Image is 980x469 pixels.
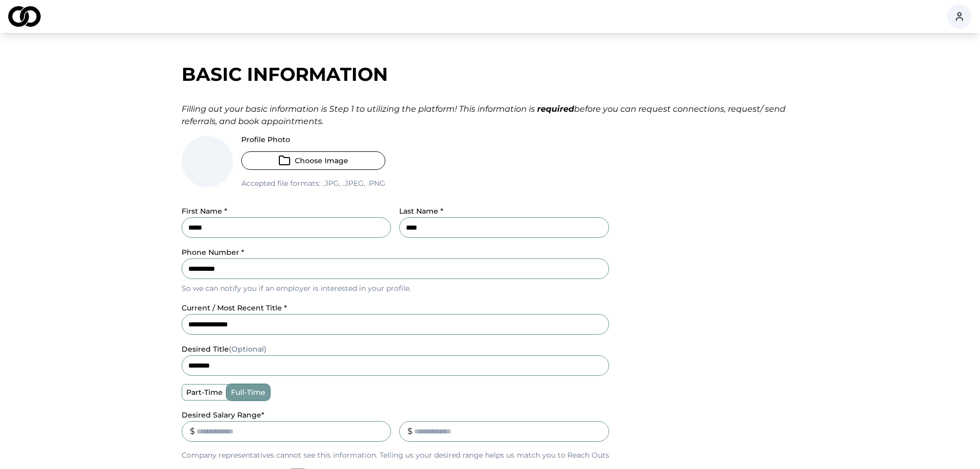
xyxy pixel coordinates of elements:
[241,151,385,170] button: Choose Image
[182,450,609,460] p: Company representatives cannot see this information. Telling us your desired range helps us match...
[182,206,227,216] label: First Name *
[182,248,244,257] label: Phone Number *
[407,425,413,438] div: $
[182,103,799,128] div: Filling out your basic information is Step 1 to utilizing the platform! This information is befor...
[399,410,403,420] label: _
[182,303,287,312] label: current / most recent title *
[241,178,385,188] p: Accepted file formats:
[537,104,574,114] strong: required
[190,425,195,438] div: $
[182,410,264,420] label: Desired Salary Range *
[227,385,270,400] label: full-time
[399,206,443,216] label: Last Name *
[182,344,266,354] label: desired title
[320,179,385,188] span: .jpg, .jpeg, .png
[182,64,799,84] div: Basic Information
[229,344,266,354] span: (Optional)
[8,6,41,27] img: logo
[182,385,227,400] label: part-time
[241,136,385,143] label: Profile Photo
[182,283,609,293] p: So we can notify you if an employer is interested in your profile.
